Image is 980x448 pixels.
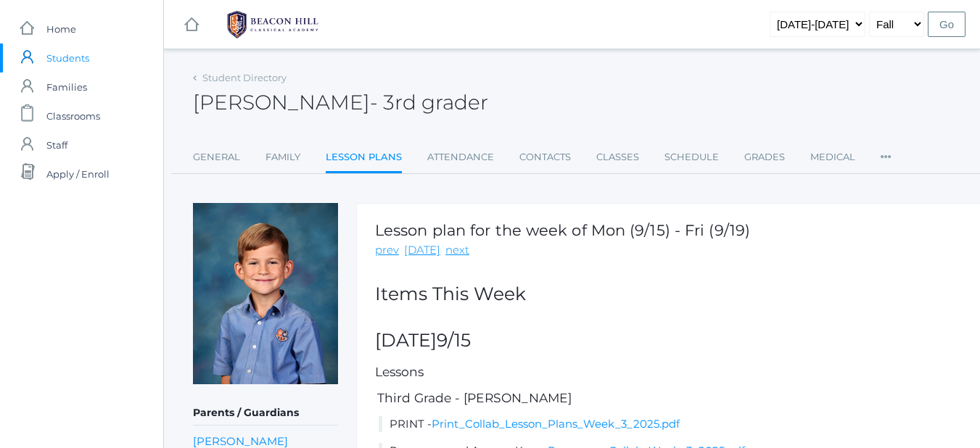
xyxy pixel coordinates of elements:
span: Families [46,72,87,101]
a: Medical [810,143,855,172]
span: Home [46,14,76,43]
img: Dustin Laubacher [193,203,338,384]
a: Classes [596,143,639,172]
span: Students [46,43,89,72]
a: Contacts [519,143,571,172]
a: next [445,242,469,259]
a: Lesson Plans [326,143,402,174]
a: Family [265,143,300,172]
span: Apply / Enroll [46,159,110,188]
img: BHCALogos-05-308ed15e86a5a0abce9b8dd61676a3503ac9727e845dece92d48e8588c001991.png [218,7,327,43]
a: Grades [744,143,785,172]
span: Staff [46,130,67,159]
h2: [PERSON_NAME] [193,91,488,114]
input: Go [928,12,965,37]
a: Print_Collab_Lesson_Plans_Week_3_2025.pdf [432,417,680,431]
a: prev [375,242,399,259]
span: Classrooms [46,101,100,130]
a: General [193,143,240,172]
a: Attendance [427,143,494,172]
span: - 3rd grader [370,90,488,115]
a: Student Directory [202,72,287,83]
a: Schedule [664,143,719,172]
h5: Parents / Guardians [193,401,338,426]
a: [DATE] [404,242,440,259]
h1: Lesson plan for the week of Mon (9/15) - Fri (9/19) [375,222,750,238]
span: 9/15 [437,329,471,351]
